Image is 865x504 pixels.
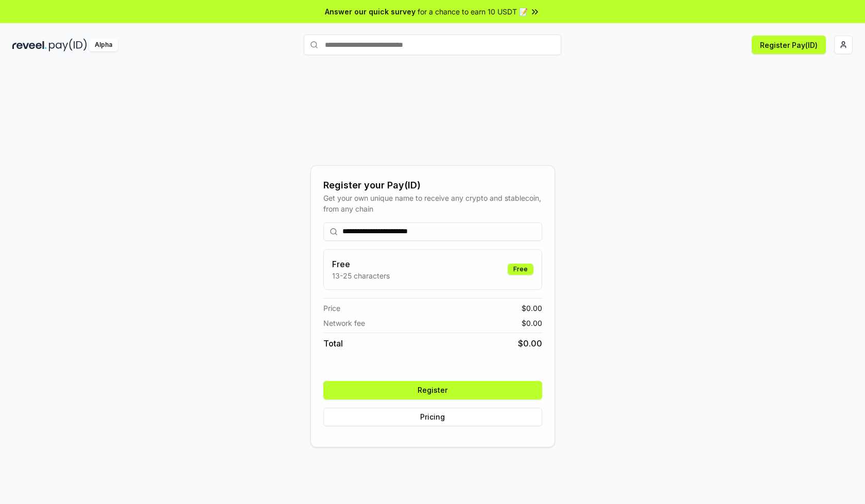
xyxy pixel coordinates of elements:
span: Total [323,337,343,350]
span: for a chance to earn 10 USDT 📝 [418,6,528,17]
img: pay_id [49,39,87,51]
span: Price [323,303,340,314]
button: Register Pay(ID) [752,36,826,54]
span: Network fee [323,318,365,328]
button: Pricing [323,408,542,426]
span: $ 0.00 [522,318,542,328]
span: Answer our quick survey [325,6,416,17]
p: 13-25 characters [332,270,390,281]
div: Register your Pay(ID) [323,178,542,193]
img: reveel_dark [12,39,47,51]
div: Alpha [89,39,118,51]
span: $ 0.00 [522,303,542,314]
div: Get your own unique name to receive any crypto and stablecoin, from any chain [323,193,542,214]
div: Free [508,264,533,275]
span: $ 0.00 [518,337,542,350]
button: Register [323,381,542,399]
h3: Free [332,258,390,270]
